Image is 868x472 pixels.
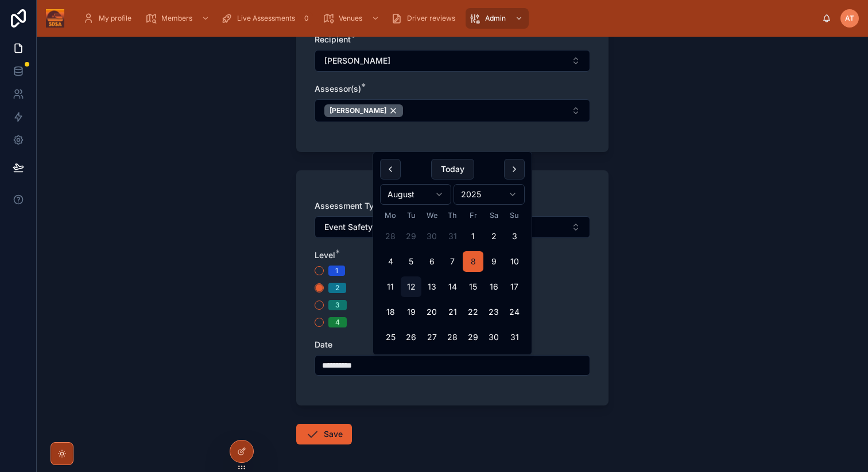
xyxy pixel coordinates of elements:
[442,327,463,348] button: Thursday, 28 August 2025
[401,226,421,247] button: Tuesday, 29 July 2025
[421,327,442,348] button: Wednesday, 27 August 2025
[315,340,332,349] span: Date
[442,226,463,247] button: Thursday, 31 July 2025
[421,209,442,221] th: Wednesday
[421,226,442,247] button: Wednesday, 30 July 2025
[442,302,463,322] button: Thursday, 21 August 2025
[296,424,352,444] button: Save
[463,276,483,297] button: Friday, 15 August 2025
[463,226,483,247] button: Friday, 1 August 2025
[504,302,525,322] button: Sunday, 24 August 2025
[315,50,590,72] button: Select Button
[504,226,525,247] button: Sunday, 3 August 2025
[46,9,64,28] img: App logo
[504,327,525,348] button: Sunday, 31 August 2025
[483,209,504,221] th: Saturday
[380,327,401,348] button: Monday, 25 August 2025
[380,276,401,297] button: Monday, 11 August 2025
[380,226,401,247] button: Monday, 28 July 2025
[463,302,483,322] button: Friday, 22 August 2025
[483,251,504,272] button: Saturday, 9 August 2025
[315,99,590,122] button: Select Button
[431,159,474,180] button: Today
[315,250,335,260] span: Level
[463,327,483,348] button: Friday, 29 August 2025
[380,251,401,272] button: Monday, 4 August 2025
[387,8,463,29] a: Driver reviews
[401,327,421,348] button: Tuesday, 26 August 2025
[315,201,383,210] span: Assessment Type
[504,209,525,221] th: Sunday
[73,6,822,31] div: scrollable content
[324,221,409,233] span: Event Safety Briefings
[315,84,361,93] span: Assessor(s)
[380,209,525,348] table: August 2025
[442,209,463,221] th: Thursday
[315,216,590,238] button: Select Button
[401,251,421,272] button: Tuesday, 5 August 2025
[504,276,525,297] button: Sunday, 17 August 2025
[421,276,442,297] button: Wednesday, 13 August 2025
[442,276,463,297] button: Thursday, 14 August 2025
[380,302,401,322] button: Monday, 18 August 2025
[845,14,854,23] span: AT
[142,8,215,29] a: Members
[421,251,442,272] button: Wednesday, 6 August 2025
[339,14,362,23] span: Venues
[485,14,506,23] span: Admin
[483,226,504,247] button: Saturday, 2 August 2025
[300,11,313,25] div: 0
[335,300,340,310] div: 3
[218,8,317,29] a: Live Assessments0
[315,34,351,44] span: Recipient
[401,302,421,322] button: Tuesday, 19 August 2025
[466,8,529,29] a: Admin
[401,209,421,221] th: Tuesday
[380,209,401,221] th: Monday
[330,106,386,115] span: [PERSON_NAME]
[504,251,525,272] button: Sunday, 10 August 2025
[99,14,131,23] span: My profile
[407,14,455,23] span: Driver reviews
[442,251,463,272] button: Thursday, 7 August 2025
[335,283,339,293] div: 2
[483,276,504,297] button: Saturday, 16 August 2025
[237,14,295,23] span: Live Assessments
[483,327,504,348] button: Saturday, 30 August 2025
[324,104,403,117] button: Unselect 188
[483,302,504,322] button: Saturday, 23 August 2025
[335,317,340,327] div: 4
[463,209,483,221] th: Friday
[401,276,421,297] button: Today, Tuesday, 12 August 2025
[335,266,338,276] div: 1
[421,302,442,322] button: Wednesday, 20 August 2025
[463,251,483,272] button: Friday, 8 August 2025, selected
[161,14,192,23] span: Members
[319,8,385,29] a: Venues
[79,8,139,29] a: My profile
[324,55,390,67] span: [PERSON_NAME]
